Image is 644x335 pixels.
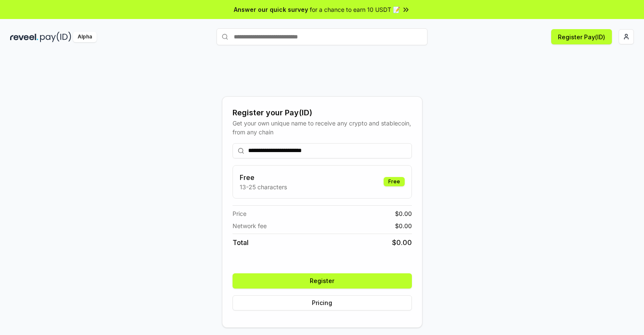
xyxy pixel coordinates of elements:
[551,29,612,44] button: Register Pay(ID)
[234,5,308,14] span: Answer our quick survey
[240,182,287,191] p: 13-25 characters
[233,221,267,230] span: Network fee
[384,177,405,186] div: Free
[233,273,412,289] button: Register
[395,221,412,230] span: $ 0.00
[10,32,38,42] img: reveel_dark
[40,32,71,42] img: pay_id
[73,32,97,42] div: Alpha
[310,5,400,14] span: for a chance to earn 10 USDT 📝
[233,209,246,218] span: Price
[233,107,412,119] div: Register your Pay(ID)
[233,119,412,136] div: Get your own unique name to receive any crypto and stablecoin, from any chain
[395,209,412,218] span: $ 0.00
[392,237,412,248] span: $ 0.00
[233,237,249,248] span: Total
[240,172,287,182] h3: Free
[233,295,412,310] button: Pricing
